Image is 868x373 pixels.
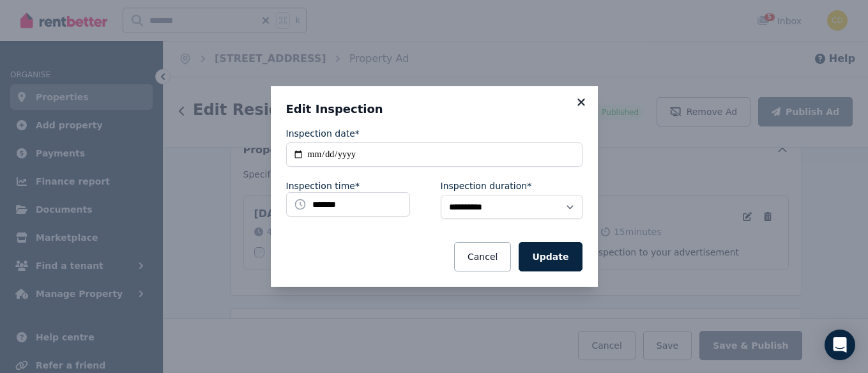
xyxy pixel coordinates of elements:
[825,330,855,360] div: Open Intercom Messenger
[519,242,582,271] button: Update
[286,127,360,140] label: Inspection date*
[286,179,360,192] label: Inspection time*
[441,179,532,192] label: Inspection duration*
[286,102,582,117] h3: Edit Inspection
[454,242,511,271] button: Cancel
